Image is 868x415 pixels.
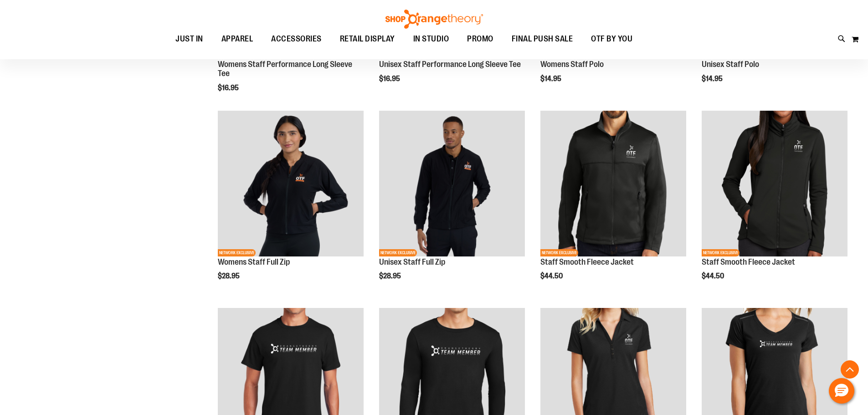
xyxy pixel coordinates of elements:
a: Product image for Smooth Fleece JacketNETWORK EXCLUSIVE [702,111,847,258]
a: Staff Smooth Fleece Jacket [540,257,634,266]
a: APPAREL [212,29,262,50]
div: product [697,106,852,304]
a: FINAL PUSH SALE [503,29,582,50]
div: product [375,106,529,304]
span: JUST IN [175,29,203,49]
div: product [536,106,691,304]
img: Unisex Staff Full Zip [379,111,525,256]
a: Unisex Staff Full ZipNETWORK EXCLUSIVE [379,111,525,258]
a: OTF BY YOU [582,29,642,50]
img: Product image for Smooth Fleece Jacket [540,111,686,256]
span: NETWORK EXCLUSIVE [218,249,256,256]
a: Product image for Smooth Fleece JacketNETWORK EXCLUSIVE [540,111,686,258]
a: Womens Staff Full ZipNETWORK EXCLUSIVE [218,111,364,258]
a: PROMO [458,29,503,50]
span: PROMO [467,29,493,49]
span: APPAREL [221,29,253,49]
span: $28.95 [379,272,402,280]
span: $44.50 [702,272,725,280]
span: RETAIL DISPLAY [340,29,395,49]
button: Hello, have a question? Let’s chat. [829,378,854,404]
span: OTF BY YOU [591,29,632,49]
span: $28.95 [218,272,241,280]
span: IN STUDIO [413,29,449,49]
a: Unisex Staff Performance Long Sleeve Tee [379,60,521,69]
a: Womens Staff Polo [540,60,604,69]
img: Womens Staff Full Zip [218,111,364,256]
span: $16.95 [379,75,401,83]
span: ACCESSORIES [271,29,322,49]
div: product [213,106,368,304]
button: Back To Top [841,360,859,379]
a: ACCESSORIES [262,29,331,50]
a: Womens Staff Performance Long Sleeve Tee [218,60,352,78]
a: RETAIL DISPLAY [331,29,404,50]
a: Staff Smooth Fleece Jacket [702,257,795,266]
span: $14.95 [540,75,563,83]
span: NETWORK EXCLUSIVE [379,249,417,256]
a: JUST IN [166,29,212,50]
span: $16.95 [218,84,240,92]
img: Shop Orangetheory [384,10,484,29]
a: Unisex Staff Polo [702,60,759,69]
span: $44.50 [540,272,564,280]
a: Womens Staff Full Zip [218,257,290,266]
a: Unisex Staff Full Zip [379,257,445,266]
span: FINAL PUSH SALE [512,29,573,49]
span: NETWORK EXCLUSIVE [540,249,578,256]
span: NETWORK EXCLUSIVE [702,249,740,256]
span: $14.95 [702,75,724,83]
a: IN STUDIO [404,29,458,49]
img: Product image for Smooth Fleece Jacket [702,111,847,256]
